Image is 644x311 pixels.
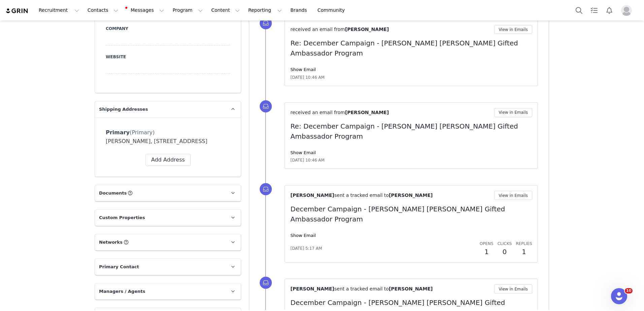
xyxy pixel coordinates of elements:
[290,67,316,72] a: Show Email
[516,241,532,246] span: Replies
[123,3,168,18] button: Messages
[146,154,191,166] button: Add Address
[290,233,316,238] a: Show Email
[497,247,512,257] h2: 0
[480,241,493,246] span: Opens
[290,38,532,58] p: Re: December Campaign - [PERSON_NAME] [PERSON_NAME] Gifted Ambassador Program
[345,27,389,32] span: [PERSON_NAME]
[130,129,155,136] span: (Primary)
[290,27,345,32] span: received an email from
[26,303,87,309] a: How to manually add metrics
[290,74,324,80] span: [DATE] 10:46 AM
[39,163,220,170] li: Providing insights that can help boost your content's reach
[99,190,127,197] span: Documents
[12,62,220,69] p: Hi [PERSON_NAME],
[611,288,627,304] iframe: Intercom live chat
[5,8,29,14] img: grin logo
[602,3,617,18] button: Notifications
[3,23,229,34] p: Best x, Rachael
[99,264,139,270] span: Primary Contact
[99,214,145,221] span: Custom Properties
[106,54,230,60] label: Website
[290,121,532,141] p: Re: December Campaign - [PERSON_NAME] [PERSON_NAME] Gifted Ambassador Program
[12,20,220,54] img: Grin
[99,239,123,246] span: Networks
[35,3,83,18] button: Recruitment
[621,5,632,16] img: placeholder-profile.jpg
[286,3,313,18] a: Brands
[244,3,286,18] button: Reporting
[334,193,389,198] span: sent a tracked email to
[345,110,389,115] span: [PERSON_NAME]
[290,286,334,291] span: [PERSON_NAME]
[497,241,512,246] span: Clicks
[25,174,220,181] p: How to Submit Your Metrics:
[106,137,230,145] div: [PERSON_NAME], [STREET_ADDRESS]
[290,150,316,155] a: Show Email
[12,205,220,226] p: Your participation is vital to maintaining the quality and accuracy of the data we use to support...
[290,110,345,115] span: received an email from
[39,155,220,163] li: Enhancing collaboration opportunities
[84,3,122,18] button: Contacts
[106,129,130,136] span: Primary
[39,186,220,193] li: Option 1: Manually enter the metrics into our platform UI.
[12,258,220,273] p: Cheers, The GRIN Team
[494,25,532,34] button: View in Emails
[39,104,89,118] a: [URL][DOMAIN_NAME]
[625,288,633,293] span: 10
[39,193,220,200] li: Option 2: Upload a screenshot of your metrics directly to our platform.
[334,286,389,291] span: sent a tracked email to
[3,3,229,8] p: Hi [PERSON_NAME],
[314,3,352,18] a: Community
[168,3,207,18] button: Program
[389,193,432,198] span: [PERSON_NAME]
[3,13,229,18] p: Amazing, all noted! Thanks so much for sending this through. Appreciate it 😊
[494,191,532,200] button: View in Emails
[12,231,220,245] p: Thank you for your cooperation and continued collaboration. If you have any questions or need ass...
[516,247,532,257] h2: 1
[99,288,145,295] span: Managers / Agents
[13,291,87,298] p: Resources
[170,104,220,116] a: Upload Metrics
[389,286,432,291] span: [PERSON_NAME]
[106,26,230,32] label: Company
[25,123,220,144] p: Why We Need Your Metrics: Providing your content metrics helps us ensure accurate reporting and a...
[290,193,334,198] span: [PERSON_NAME]
[207,3,244,18] button: Content
[494,284,532,293] button: View in Emails
[494,108,532,117] button: View in Emails
[617,5,639,16] button: Profile
[290,157,324,163] span: [DATE] 10:46 AM
[25,93,220,100] p: Content Collected: We have identified the following pieces of content you've recently created:
[99,106,148,113] span: Shipping Addresses
[480,247,493,257] h2: 1
[587,3,602,18] a: Tasks
[39,148,220,155] li: Tracking performance accurately
[572,3,586,18] button: Search
[290,245,322,251] span: [DATE] 5:17 AM
[290,204,532,224] p: December Campaign - [PERSON_NAME] [PERSON_NAME] Gifted Ambassador Program
[12,74,220,88] p: We're reaching out to let you know that we've successfully collected your latest content, and now...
